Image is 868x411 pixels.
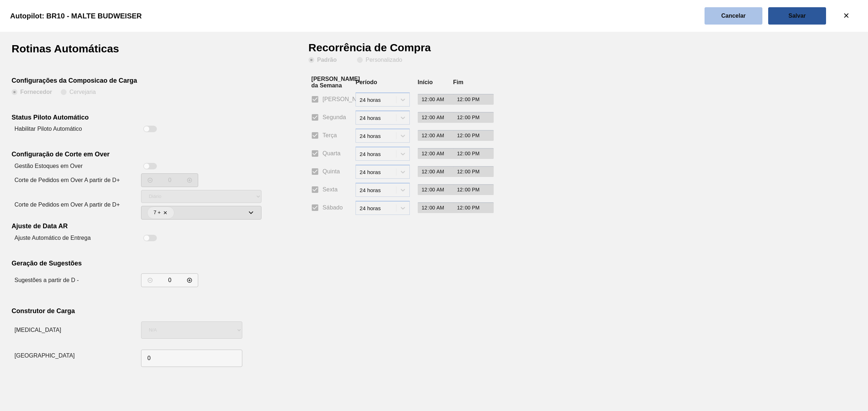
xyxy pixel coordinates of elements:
[356,79,377,85] label: Período
[357,57,402,64] clb-radio-button: Personalizado
[418,79,433,85] label: Início
[323,185,338,194] span: Sexta
[12,151,265,160] div: Configuração de Corte em Over
[323,113,346,122] span: Segunda
[323,95,371,104] span: [PERSON_NAME]
[12,307,265,317] div: Construtor de Carga
[14,202,120,208] label: Corte de Pedidos em Over A partir de D+
[14,126,82,132] label: Habilitar Piloto Automático
[309,57,348,64] clb-radio-button: Padrão
[14,277,79,283] label: Sugestões a partir de D -
[323,149,341,158] span: Quarta
[12,43,140,60] h1: Rotinas Automáticas
[14,163,83,169] label: Gestão Estoques em Over
[14,177,120,183] label: Corte de Pedidos em Over A partir de D+
[311,76,360,88] label: [PERSON_NAME] da Semana
[12,89,52,96] clb-radio-button: Fornecedor
[323,203,343,212] span: Sábado
[12,77,265,86] div: Configurações da Composicao de Carga
[61,89,96,96] clb-radio-button: Cervejaria
[453,79,463,85] label: Fim
[14,235,91,241] label: Ajuste Automático de Entrega
[323,167,340,176] span: Quinta
[12,260,265,269] div: Geração de Sugestões
[14,327,61,333] label: [MEDICAL_DATA]
[12,222,265,232] div: Ajuste de Data AR
[14,352,75,359] label: [GEOGRAPHIC_DATA]
[323,131,337,140] span: Terça
[12,114,265,123] div: Status Piloto Automático
[309,43,437,57] h1: Recorrência de Compra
